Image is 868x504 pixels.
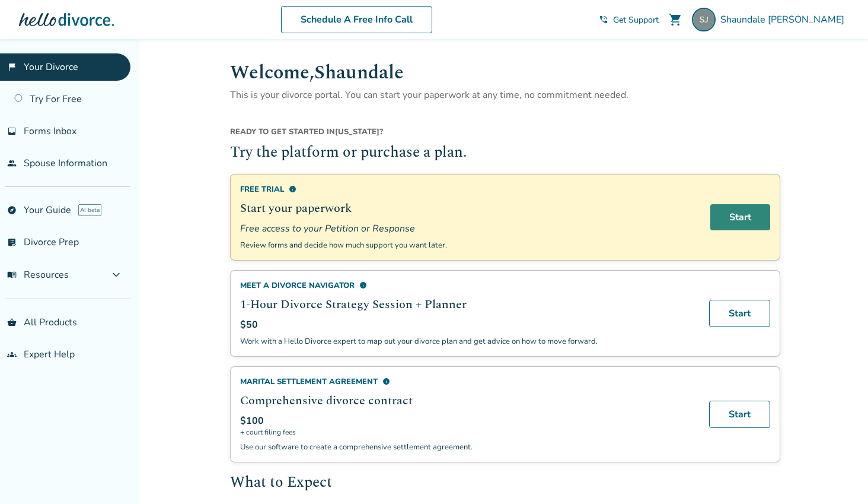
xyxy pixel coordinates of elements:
h2: Try the platform or purchase a plan. [230,142,780,164]
span: info [382,378,390,385]
a: Start [710,204,770,230]
span: expand_more [109,268,123,282]
span: + court filing fees [240,427,695,437]
span: Free access to your Petition or Response [240,222,696,235]
div: [US_STATE] ? [230,126,780,142]
a: Schedule A Free Info Call [281,6,432,33]
span: AI beta [78,204,101,216]
a: phone_in_talkGet Support [599,14,659,26]
iframe: Chat Widget [809,447,868,504]
span: info [289,185,296,193]
a: Start [709,401,770,428]
h1: Welcome, Shaundale [230,58,780,87]
span: Resources [7,268,69,281]
span: groups [7,350,17,359]
span: $50 [240,318,258,331]
h2: What to Expect [230,472,780,495]
h2: Comprehensive divorce contract [240,392,695,410]
div: Meet a divorce navigator [240,280,695,291]
p: Review forms and decide how much support you want later. [240,240,696,251]
span: list_alt_check [7,237,17,247]
div: Free Trial [240,184,696,195]
span: people [7,159,17,168]
img: shaundalerena@outlook.com [692,8,716,31]
a: Start [709,300,770,327]
p: Use our software to create a comprehensive settlement agreement. [240,442,695,452]
h2: Start your paperwork [240,199,696,217]
span: menu_book [7,270,17,280]
span: explore [7,205,17,215]
span: flag_2 [7,62,17,72]
p: This is your divorce portal. You can start your paperwork at any time, no commitment needed. [230,87,780,103]
span: Get Support [613,14,659,26]
span: phone_in_talk [599,15,608,24]
span: info [359,281,367,289]
div: Marital Settlement Agreement [240,376,695,387]
span: Forms Inbox [24,125,76,138]
span: Ready to get started in [230,126,335,137]
span: Shaundale [PERSON_NAME] [720,13,849,26]
h2: 1-Hour Divorce Strategy Session + Planner [240,296,695,313]
span: shopping_cart [668,12,682,27]
span: inbox [7,126,17,136]
span: shopping_basket [7,318,17,327]
p: Work with a Hello Divorce expert to map out your divorce plan and get advice on how to move forward. [240,336,695,347]
span: $100 [240,414,264,427]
